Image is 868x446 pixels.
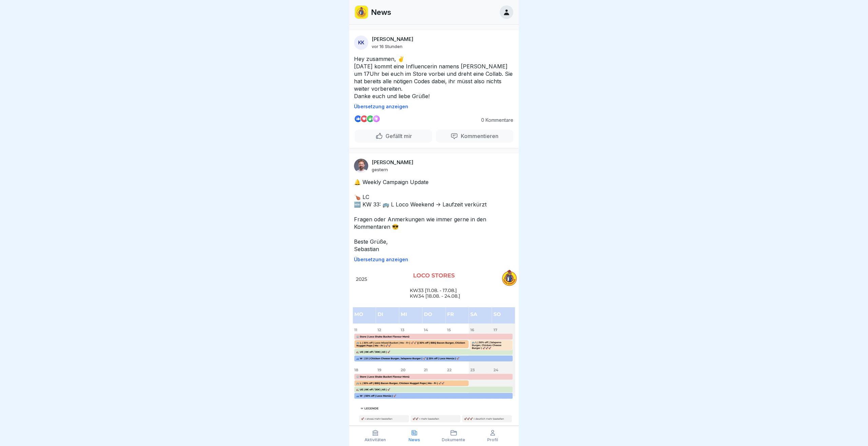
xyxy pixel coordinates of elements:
p: News [371,8,391,17]
img: loco.jpg [355,6,368,19]
p: 🔔 Weekly Campaign Update 🍗 LC 🆕 KW 33: 🚌 L Loco Weekend -> Laufzeit verkürzt Fragen oder Anmerkun... [354,178,514,253]
p: News [409,438,420,442]
p: vor 16 Stunden [372,44,402,49]
div: KK [354,36,368,50]
p: Aktivitäten [364,438,386,442]
p: Dokumente [442,438,465,442]
p: Gefällt mir [383,133,412,139]
p: Hey zusammen, ✌️ [DATE] kommt eine Influencerin namens [PERSON_NAME] um 17Uhr bei euch im Store v... [354,55,514,100]
p: Übersetzung anzeigen [354,257,514,262]
p: [PERSON_NAME] [372,159,413,165]
p: [PERSON_NAME] [372,36,413,42]
p: Kommentieren [458,133,498,139]
p: gestern [372,167,388,172]
p: 0 Kommentare [476,117,513,123]
p: Profil [487,438,498,442]
p: Übersetzung anzeigen [354,104,514,109]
